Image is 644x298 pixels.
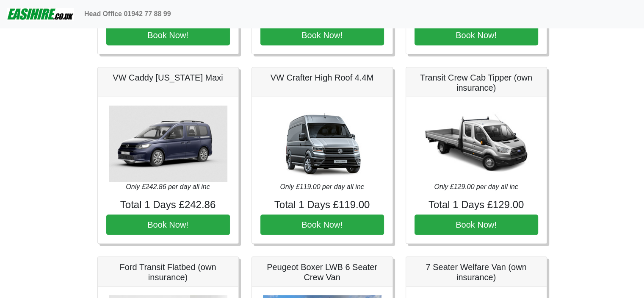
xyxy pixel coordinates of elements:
button: Book Now! [260,25,384,45]
button: Book Now! [106,214,230,235]
img: easihire_logo_small.png [7,6,74,22]
img: Transit Crew Cab Tipper (own insurance) [417,106,536,182]
button: Book Now! [415,214,538,235]
button: Book Now! [260,214,384,235]
i: Only £129.00 per day all inc [434,183,518,190]
h5: VW Crafter High Roof 4.4M [260,72,384,83]
b: Head Office 01942 77 88 99 [84,10,171,17]
button: Book Now! [106,25,230,45]
h5: Ford Transit Flatbed (own insurance) [106,262,230,282]
img: VW Crafter High Roof 4.4M [263,106,381,182]
img: VW Caddy California Maxi [109,106,227,182]
i: Only £242.86 per day all inc [126,183,210,190]
h4: Total 1 Days £129.00 [415,199,538,211]
h4: Total 1 Days £119.00 [260,199,384,211]
h5: Peugeot Boxer LWB 6 Seater Crew Van [260,262,384,282]
i: Only £119.00 per day all inc [280,183,364,190]
h5: Transit Crew Cab Tipper (own insurance) [415,72,538,93]
h4: Total 1 Days £242.86 [106,199,230,211]
h5: 7 Seater Welfare Van (own insurance) [415,262,538,282]
h5: VW Caddy [US_STATE] Maxi [106,72,230,83]
a: Head Office 01942 77 88 99 [81,6,174,22]
button: Book Now! [415,25,538,45]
